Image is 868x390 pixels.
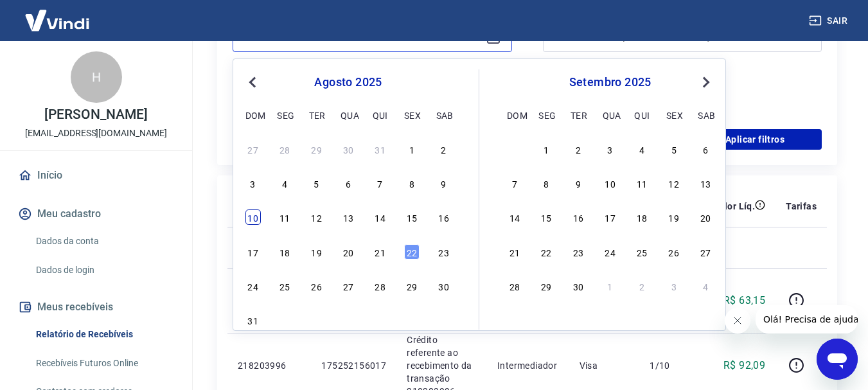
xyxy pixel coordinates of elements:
[373,312,388,328] div: Choose quinta-feira, 4 de setembro de 2025
[31,257,177,283] a: Dados de login
[571,175,586,191] div: Choose terça-feira, 9 de setembro de 2025
[698,244,713,260] div: Choose sábado, 27 de setembro de 2025
[538,209,554,225] div: Choose segunda-feira, 15 de setembro de 2025
[723,358,765,373] p: R$ 92,09
[634,107,650,123] div: qui
[698,175,713,191] div: Choose sábado, 13 de setembro de 2025
[603,209,618,225] div: Choose quarta-feira, 17 de setembro de 2025
[666,278,682,294] div: Choose sexta-feira, 3 de outubro de 2025
[634,244,650,260] div: Choose quinta-feira, 25 de setembro de 2025
[309,312,324,328] div: Choose terça-feira, 2 de setembro de 2025
[341,175,356,191] div: Choose quarta-feira, 6 de agosto de 2025
[580,359,630,372] p: Visa
[277,278,292,294] div: Choose segunda-feira, 25 de agosto de 2025
[436,244,452,260] div: Choose sábado, 23 de agosto de 2025
[341,244,356,260] div: Choose quarta-feira, 20 de agosto de 2025
[341,278,356,294] div: Choose quarta-feira, 27 de agosto de 2025
[321,359,386,372] p: 175252156017
[666,244,682,260] div: Choose sexta-feira, 26 de setembro de 2025
[507,175,522,191] div: Choose domingo, 7 de setembro de 2025
[698,141,713,157] div: Choose sábado, 6 de setembro de 2025
[634,175,650,191] div: Choose quinta-feira, 11 de setembro de 2025
[634,278,650,294] div: Choose quinta-feira, 2 de outubro de 2025
[404,312,420,328] div: Choose sexta-feira, 5 de setembro de 2025
[341,107,356,123] div: qua
[309,175,324,191] div: Choose terça-feira, 5 de agosto de 2025
[505,139,715,295] div: month 2025-09
[245,107,261,123] div: dom
[404,107,420,123] div: sex
[538,278,554,294] div: Choose segunda-feira, 29 de setembro de 2025
[245,278,261,294] div: Choose domingo, 24 de agosto de 2025
[507,107,522,123] div: dom
[341,312,356,328] div: Choose quarta-feira, 3 de setembro de 2025
[603,175,618,191] div: Choose quarta-feira, 10 de setembro de 2025
[698,107,713,123] div: sab
[666,175,682,191] div: Choose sexta-feira, 12 de setembro de 2025
[571,244,586,260] div: Choose terça-feira, 23 de setembro de 2025
[436,209,452,225] div: Choose sábado, 16 de agosto de 2025
[8,9,108,19] span: Olá! Precisa de ajuda?
[373,278,388,294] div: Choose quinta-feira, 28 de agosto de 2025
[31,350,177,377] a: Recebíveis Futuros Online
[603,244,618,260] div: Choose quarta-feira, 24 de setembro de 2025
[688,129,822,150] button: Aplicar filtros
[507,209,522,225] div: Choose domingo, 14 de setembro de 2025
[497,359,559,372] p: Intermediador
[436,175,452,191] div: Choose sábado, 9 de agosto de 2025
[309,141,324,157] div: Choose terça-feira, 29 de julho de 2025
[404,278,420,294] div: Choose sexta-feira, 29 de agosto de 2025
[31,321,177,348] a: Relatório de Recebíveis
[786,200,817,213] p: Tarifas
[723,293,765,308] p: R$ 63,15
[44,108,147,121] p: [PERSON_NAME]
[373,209,388,225] div: Choose quinta-feira, 14 de agosto de 2025
[571,141,586,157] div: Choose terça-feira, 2 de setembro de 2025
[507,244,522,260] div: Choose domingo, 21 de setembro de 2025
[71,51,122,103] div: H
[436,141,452,157] div: Choose sábado, 2 de agosto de 2025
[571,278,586,294] div: Choose terça-feira, 30 de setembro de 2025
[373,107,388,123] div: qui
[245,312,261,328] div: Choose domingo, 31 de agosto de 2025
[277,175,292,191] div: Choose segunda-feira, 4 de agosto de 2025
[244,139,453,330] div: month 2025-08
[25,127,167,140] p: [EMAIL_ADDRESS][DOMAIN_NAME]
[373,175,388,191] div: Choose quinta-feira, 7 de agosto de 2025
[603,141,618,157] div: Choose quarta-feira, 3 de setembro de 2025
[15,200,177,228] button: Meu cadastro
[15,161,177,190] a: Início
[538,244,554,260] div: Choose segunda-feira, 22 de setembro de 2025
[538,141,554,157] div: Choose segunda-feira, 1 de setembro de 2025
[373,141,388,157] div: Choose quinta-feira, 31 de julho de 2025
[666,209,682,225] div: Choose sexta-feira, 19 de setembro de 2025
[404,244,420,260] div: Choose sexta-feira, 22 de agosto de 2025
[15,1,99,40] img: Vindi
[571,107,586,123] div: ter
[277,107,292,123] div: seg
[603,107,618,123] div: qua
[634,209,650,225] div: Choose quinta-feira, 18 de setembro de 2025
[436,107,452,123] div: sab
[538,175,554,191] div: Choose segunda-feira, 8 de setembro de 2025
[713,200,755,213] p: Valor Líq.
[341,209,356,225] div: Choose quarta-feira, 13 de agosto de 2025
[650,359,687,372] p: 1/10
[238,359,301,372] p: 218203996
[698,75,714,90] button: Next Month
[341,141,356,157] div: Choose quarta-feira, 30 de julho de 2025
[436,312,452,328] div: Choose sábado, 6 de setembro de 2025
[538,107,554,123] div: seg
[507,278,522,294] div: Choose domingo, 28 de setembro de 2025
[244,75,453,90] div: agosto 2025
[507,141,522,157] div: Choose domingo, 31 de agosto de 2025
[277,141,292,157] div: Choose segunda-feira, 28 de julho de 2025
[309,107,324,123] div: ter
[603,278,618,294] div: Choose quarta-feira, 1 de outubro de 2025
[31,228,177,254] a: Dados da conta
[725,308,750,333] iframe: Fechar mensagem
[806,9,853,33] button: Sair
[698,209,713,225] div: Choose sábado, 20 de setembro de 2025
[277,244,292,260] div: Choose segunda-feira, 18 de agosto de 2025
[277,209,292,225] div: Choose segunda-feira, 11 de agosto de 2025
